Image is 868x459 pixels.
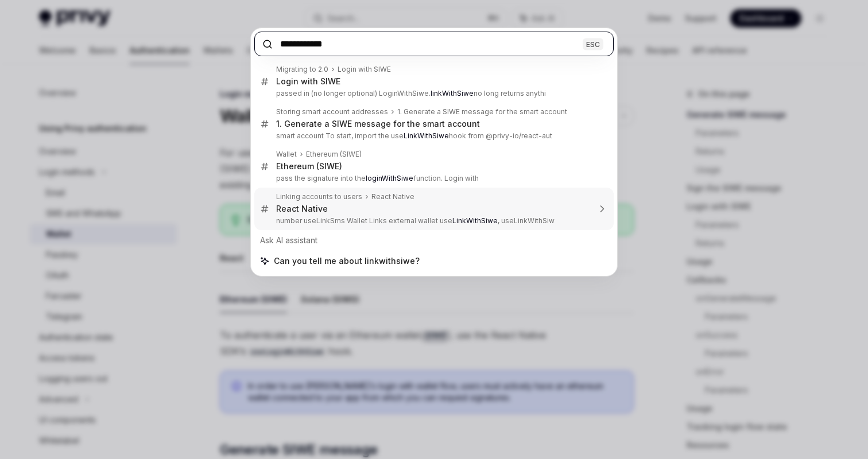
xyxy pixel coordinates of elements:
span: Can you tell me about linkwithsiwe? [274,255,420,267]
p: pass the signature into the function. Login with [276,174,590,183]
div: React Native [276,204,328,214]
p: passed in (no longer optional) LoginWithSiwe. no long returns anythi [276,89,590,98]
div: Ethereum (SIWE) [306,150,362,159]
div: React Native [371,192,414,201]
div: Ask AI assistant [254,230,614,251]
div: Migrating to 2.0 [276,65,328,74]
p: smart account To start, import the use hook from @privy-io/react-aut [276,131,590,141]
p: number useLinkSms Wallet Links external wallet use , useLinkWithSiw [276,216,590,225]
div: 1. Generate a SIWE message for the smart account [397,107,567,116]
div: Login with SIWE [276,76,340,87]
div: Storing smart account addresses [276,107,388,116]
div: Ethereum (SIWE) [276,161,342,172]
b: LinkWithSiwe [404,131,449,140]
b: linkWithSiwe [431,89,474,98]
b: LinkWithSiwe [452,216,498,225]
div: 1. Generate a SIWE message for the smart account [276,119,480,129]
div: Login with SIWE [338,65,391,74]
div: Linking accounts to users [276,192,362,201]
b: loginWithSiwe [366,174,413,182]
div: Wallet [276,150,297,159]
